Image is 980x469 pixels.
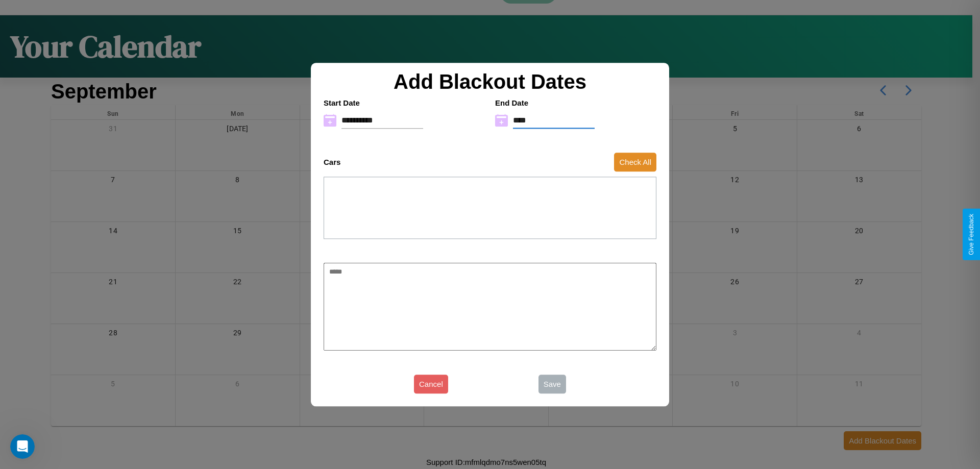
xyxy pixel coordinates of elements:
h4: End Date [495,98,656,107]
button: Cancel [414,375,448,393]
h2: Add Blackout Dates [318,70,661,93]
h4: Start Date [324,98,485,107]
h4: Cars [324,158,340,166]
button: Save [538,375,566,393]
button: Check All [614,153,656,171]
div: Give Feedback [968,214,975,255]
iframe: Intercom live chat [10,434,35,459]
